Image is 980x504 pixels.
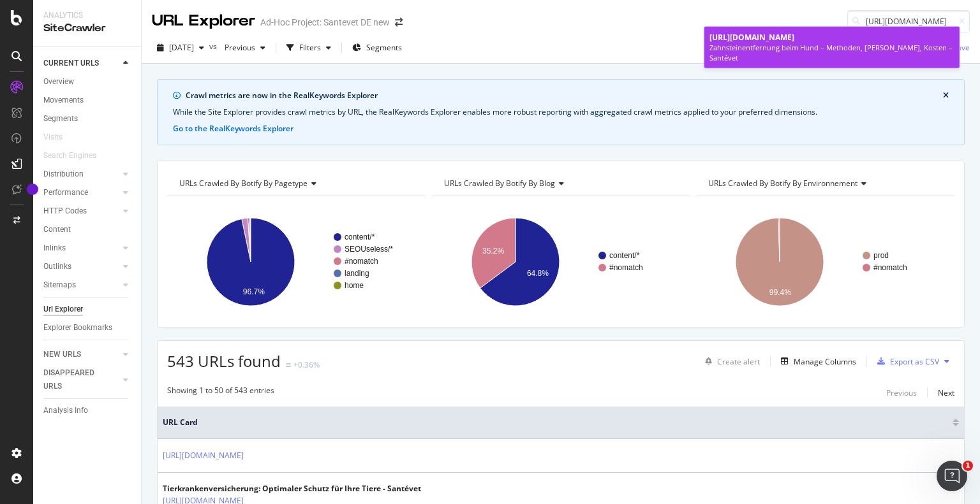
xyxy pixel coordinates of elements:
a: Explorer Bookmarks [43,321,132,335]
div: Tooltip anchor [27,184,38,195]
a: [URL][DOMAIN_NAME]Zahnsteinentfernung beim Hund – Methoden, [PERSON_NAME], Kosten – Santévet [704,27,960,68]
svg: A chart. [167,206,422,317]
div: Next [938,387,954,398]
div: Filters [299,42,321,53]
button: Export as CSV [872,351,939,371]
button: Create alert [700,351,760,371]
button: Next [938,385,954,400]
div: info banner [157,79,965,145]
div: DISAPPEARED URLS [43,366,108,393]
div: Content [43,223,71,236]
a: Analysis Info [43,404,132,417]
a: Overview [43,75,132,89]
a: DISAPPEARED URLS [43,366,119,393]
div: Analytics [43,10,131,21]
div: URL Explorer [152,10,255,32]
div: Overview [43,75,74,89]
div: +0.36% [293,359,320,370]
div: Export as CSV [890,356,939,367]
text: #nomatch [609,263,643,272]
button: Filters [281,38,336,58]
h4: URLs Crawled By Botify By pagetype [177,173,414,194]
text: prod [873,251,889,260]
div: Save [953,42,970,53]
a: Movements [43,94,132,107]
a: NEW URLS [43,348,119,361]
button: Segments [347,38,407,58]
div: Url Explorer [43,303,83,316]
text: SEOUseless/* [345,245,393,254]
a: Segments [43,112,132,126]
a: HTTP Codes [43,205,119,218]
span: [URL][DOMAIN_NAME] [709,32,794,43]
span: Segments [366,42,402,53]
div: Ad-Hoc Project: Santevet DE new [260,16,390,29]
svg: A chart. [432,206,687,317]
div: NEW URLS [43,348,81,361]
a: Url Explorer [43,303,132,316]
button: [DATE] [152,38,209,58]
text: content/* [345,233,375,241]
div: Crawl metrics are now in the RealKeywords Explorer [186,90,943,101]
div: Performance [43,186,88,199]
text: landing [345,269,369,278]
a: Distribution [43,168,119,181]
span: URL Card [163,417,949,428]
div: Movements [43,94,84,107]
button: close banner [940,87,952,104]
text: 96.7% [243,287,265,296]
div: Inlinks [43,241,66,255]
button: Go to the RealKeywords Explorer [173,123,293,134]
text: content/* [609,251,640,260]
text: 64.8% [527,269,549,278]
div: Explorer Bookmarks [43,321,112,335]
text: #nomatch [873,263,907,272]
button: Previous [886,385,917,400]
text: #nomatch [345,257,378,266]
div: Distribution [43,168,84,181]
button: Manage Columns [776,354,856,369]
a: [URL][DOMAIN_NAME] [163,449,244,462]
span: URLs Crawled By Botify By pagetype [179,178,308,189]
div: CURRENT URLS [43,57,99,70]
img: Equal [286,363,291,367]
div: Tierkrankenversicherung: Optimaler Schutz für Ihre Tiere - Santévet [163,483,421,494]
div: Showing 1 to 50 of 543 entries [167,385,274,400]
a: CURRENT URLS [43,57,119,70]
text: 99.4% [769,288,791,297]
a: Visits [43,131,75,144]
a: Performance [43,186,119,199]
span: 1 [963,461,973,471]
a: Outlinks [43,260,119,273]
div: Visits [43,131,63,144]
span: 2025 Oct. 10th [169,42,194,53]
h4: URLs Crawled By Botify By environnement [706,173,943,194]
a: Content [43,223,132,236]
div: Sitemaps [43,278,76,292]
div: Segments [43,112,78,126]
span: vs [209,41,219,52]
span: Previous [219,42,255,53]
div: Create alert [717,356,760,367]
div: Search Engines [43,149,96,162]
span: 543 URLs found [167,350,281,371]
button: Previous [219,38,271,58]
h4: URLs Crawled By Botify By blog [442,173,679,194]
span: URLs Crawled By Botify By blog [444,178,555,189]
div: Zahnsteinentfernung beim Hund – Methoden, [PERSON_NAME], Kosten – Santévet [709,43,954,62]
input: Find a URL [847,10,970,32]
div: Outlinks [43,260,71,273]
iframe: Intercom live chat [937,461,967,491]
a: Inlinks [43,241,119,255]
div: Analysis Info [43,404,88,417]
div: Manage Columns [794,356,856,367]
a: Sitemaps [43,278,119,292]
span: URLs Crawled By Botify By environnement [708,178,857,189]
div: HTTP Codes [43,205,87,218]
div: arrow-right-arrow-left [395,18,403,27]
text: 35.2% [482,247,504,256]
svg: A chart. [696,206,951,317]
div: While the Site Explorer provides crawl metrics by URL, the RealKeywords Explorer enables more rob... [173,106,949,118]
